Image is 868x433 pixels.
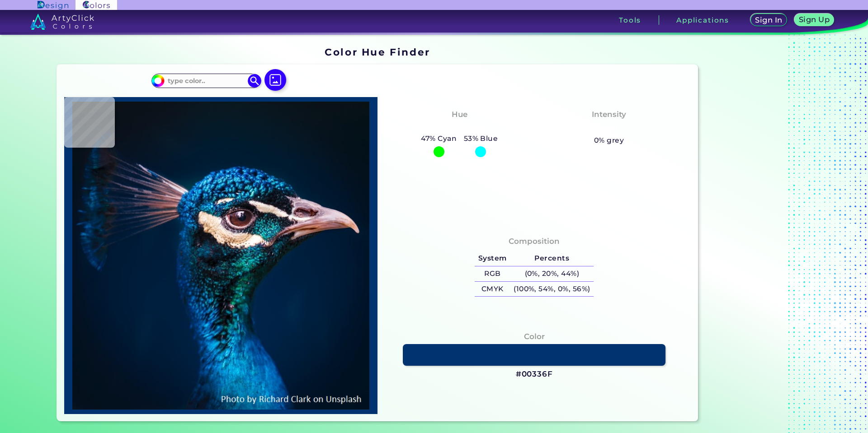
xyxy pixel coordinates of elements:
[594,135,624,146] h5: 0% grey
[69,102,373,410] img: img_pavlin.jpg
[475,282,510,297] h5: CMYK
[30,14,94,30] img: logo_artyclick_colors_white.svg
[452,108,467,121] h4: Hue
[752,14,786,26] a: Sign In
[164,74,248,87] input: type color..
[509,235,560,248] h4: Composition
[676,17,729,23] h3: Applications
[590,122,629,133] h3: Vibrant
[510,282,594,297] h5: (100%, 54%, 0%, 56%)
[475,266,510,281] h5: RGB
[434,122,485,133] h3: Cyan-Blue
[524,330,545,343] h4: Color
[418,133,460,144] h5: 47% Cyan
[510,251,594,266] h5: Percents
[510,266,594,281] h5: (0%, 20%, 44%)
[756,17,781,23] h5: Sign In
[800,16,828,23] h5: Sign Up
[516,369,553,380] h3: #00336F
[475,251,510,266] h5: System
[264,69,286,91] img: icon picture
[460,133,501,144] h5: 53% Blue
[248,74,261,88] img: icon search
[325,45,430,59] h1: Color Hue Finder
[38,1,68,9] img: ArtyClick Design logo
[592,108,626,121] h4: Intensity
[619,17,641,23] h3: Tools
[796,14,832,26] a: Sign Up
